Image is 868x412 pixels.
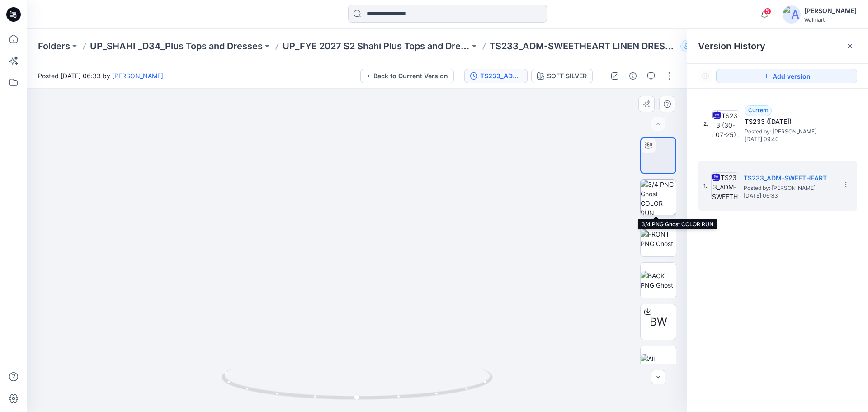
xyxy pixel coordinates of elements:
[764,8,771,15] span: 5
[804,5,857,16] div: [PERSON_NAME]
[650,314,667,330] span: BW
[641,180,676,215] img: 3/4 PNG Ghost COLOR RUN
[744,193,834,199] span: [DATE] 06:33
[698,69,712,83] button: Show Hidden Versions
[680,40,710,52] button: 50
[38,40,70,52] a: Folders
[626,69,640,83] button: Details
[804,16,857,23] div: Walmart
[712,110,739,137] img: TS233 (30-07-25)
[112,72,163,80] a: [PERSON_NAME]
[716,69,857,83] button: Add version
[711,172,738,199] img: TS233_ADM-SWEETHEART LINEN DRESS- (22-06-25) 1X
[531,69,593,83] button: SOFT SILVER
[464,69,528,83] button: TS233_ADM-SWEETHEART LINEN DRESS- ([DATE]) 1X
[698,41,765,52] span: Version History
[846,43,854,50] button: Close
[745,116,835,127] h5: TS233 (30-07-25)
[783,5,801,24] img: avatar
[641,271,676,290] img: BACK PNG Ghost
[38,71,163,81] span: Posted [DATE] 06:33 by
[703,182,708,190] span: 1.
[480,71,522,81] div: TS233_ADM-SWEETHEART LINEN DRESS- (22-06-25) 1X
[90,40,263,52] a: UP_SHAHI _D34_Plus Tops and Dresses
[360,69,454,83] button: Back to Current Version
[703,120,708,128] span: 2.
[744,184,834,193] span: Posted by: Rahul Singh
[744,173,834,184] h5: TS233_ADM-SWEETHEART LINEN DRESS- (22-06-25) 1X
[641,229,676,248] img: FRONT PNG Ghost
[641,354,676,373] img: All colorways
[748,107,768,114] span: Current
[547,71,587,81] div: SOFT SILVER
[745,136,835,142] span: [DATE] 09:40
[745,127,835,136] span: Posted by: Rahul Singh
[283,40,470,52] a: UP_FYE 2027 S2 Shahi Plus Tops and Dress
[490,40,677,52] p: TS233_ADM-SWEETHEART LINEN DRESS- ([DATE]) 1X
